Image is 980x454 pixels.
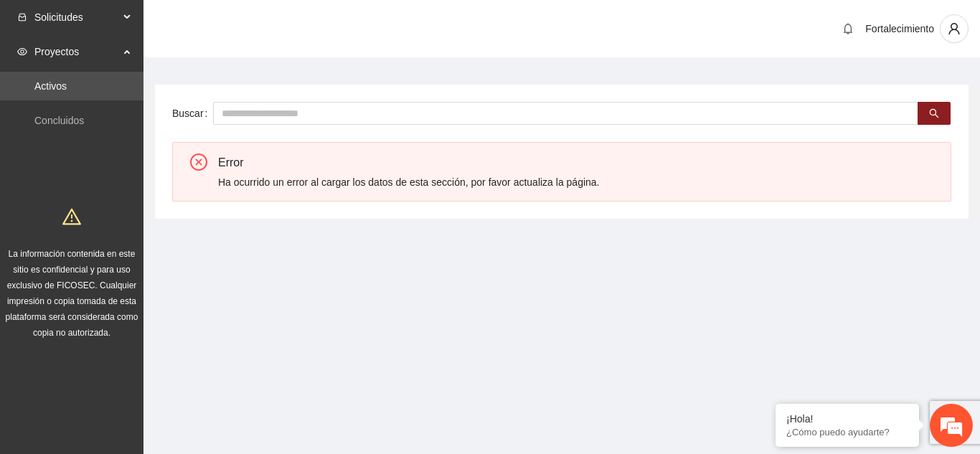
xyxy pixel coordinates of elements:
[941,22,968,35] span: user
[837,23,859,34] span: bell
[75,73,241,92] div: Chatee con nosotros ahora
[786,413,908,425] div: ¡Hola!
[62,207,81,226] span: warning
[837,17,859,40] button: bell
[172,102,213,125] label: Buscar
[865,23,934,34] span: Fortalecimiento
[83,146,198,291] span: Estamos en línea.
[17,12,27,22] span: inbox
[7,302,273,352] textarea: Escriba su mensaje y pulse “Intro”
[6,249,138,338] span: La información contenida en este sitio es confidencial y para uso exclusivo de FICOSEC. Cualquier...
[235,7,270,42] div: Minimizar ventana de chat en vivo
[918,102,951,125] button: search
[786,427,908,438] p: ¿Cómo puedo ayudarte?
[34,80,67,92] a: Activos
[218,174,940,190] div: Ha ocurrido un error al cargar los datos de esta sección, por favor actualiza la página.
[940,14,969,43] button: user
[34,37,119,66] span: Proyectos
[929,108,939,120] span: search
[34,115,84,126] a: Concluidos
[218,153,940,171] div: Error
[34,3,119,32] span: Solicitudes
[190,153,207,171] span: close-circle
[17,47,27,57] span: eye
